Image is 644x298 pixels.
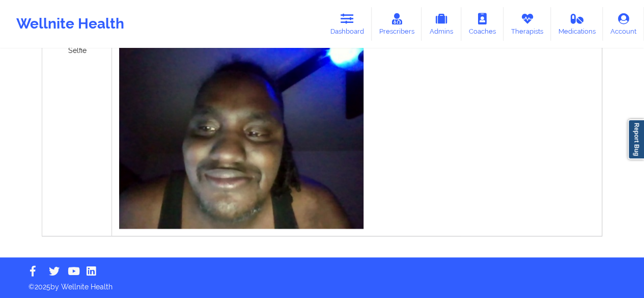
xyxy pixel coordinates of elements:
a: Dashboard [323,7,372,41]
a: Prescribers [372,7,422,41]
a: Medications [551,7,603,41]
a: Therapists [503,7,551,41]
p: © 2025 by Wellnite Health [21,275,623,292]
a: Admins [422,7,461,41]
a: Account [603,7,644,41]
div: Selfie [42,38,112,236]
a: Coaches [461,7,503,41]
img: d2176bae-ee61-4455-a7d9-87d5b87190f4_JoshuaSmith_selfie_1755381478598.jpg [119,45,363,229]
a: Report Bug [628,119,644,159]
